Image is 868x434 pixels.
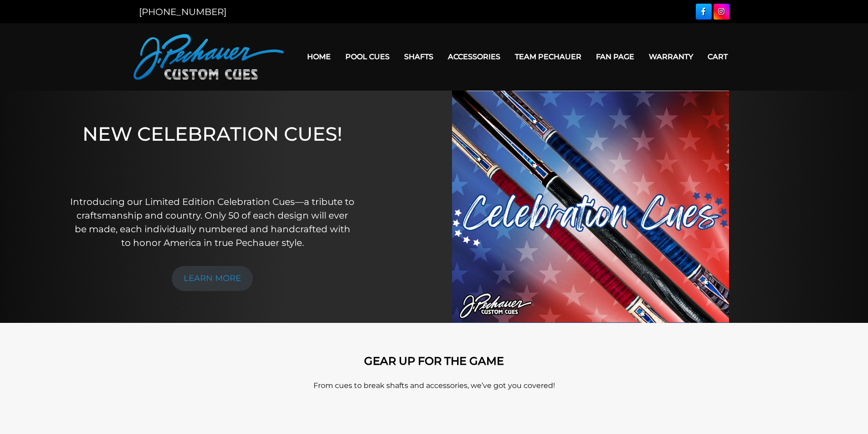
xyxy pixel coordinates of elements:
[70,123,355,182] h1: NEW CELEBRATION CUES!
[175,380,694,391] p: From cues to break shafts and accessories, we’ve got you covered!
[338,45,397,68] a: Pool Cues
[441,45,508,68] a: Accessories
[397,45,441,68] a: Shafts
[364,354,504,368] strong: GEAR UP FOR THE GAME
[300,45,338,68] a: Home
[70,195,355,250] p: Introducing our Limited Edition Celebration Cues—a tribute to craftsmanship and country. Only 50 ...
[139,6,226,17] a: [PHONE_NUMBER]
[589,45,642,68] a: Fan Page
[134,34,284,80] img: Pechauer Custom Cues
[700,45,735,68] a: Cart
[642,45,700,68] a: Warranty
[508,45,589,68] a: Team Pechauer
[172,266,253,291] a: LEARN MORE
